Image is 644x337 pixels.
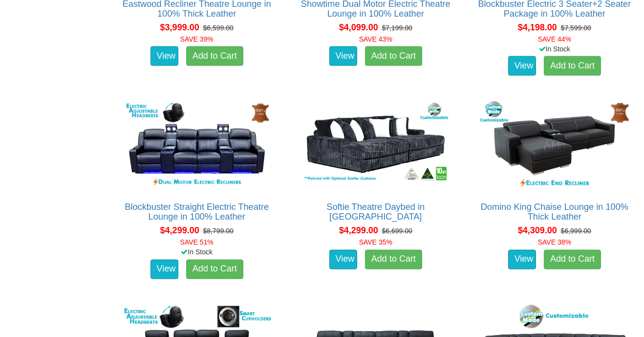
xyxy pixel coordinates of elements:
a: Add to Cart [365,250,422,270]
a: Add to Cart [186,46,243,66]
a: Add to Cart [544,250,601,270]
del: $7,599.00 [561,24,591,32]
del: $6,599.00 [203,24,233,32]
font: SAVE 39% [180,35,214,43]
div: In Stock [113,247,281,257]
font: SAVE 51% [180,239,214,247]
a: Blockbuster Straight Electric Theatre Lounge in 100% Leather [125,202,269,222]
a: Softie Theatre Daybed in [GEOGRAPHIC_DATA] [326,202,425,222]
span: $4,099.00 [339,22,378,32]
a: View [150,260,179,279]
a: View [508,56,537,76]
img: Domino King Chaise Lounge in 100% Thick Leather [478,99,631,193]
del: $8,799.00 [203,227,233,235]
a: View [508,250,537,270]
font: SAVE 44% [538,35,571,43]
a: View [329,46,358,66]
del: $6,999.00 [561,227,591,235]
a: View [150,46,179,66]
span: $4,198.00 [518,22,557,32]
a: Add to Cart [365,46,422,66]
div: In Stock [471,44,639,54]
del: $7,199.00 [382,24,412,32]
img: Blockbuster Straight Electric Theatre Lounge in 100% Leather [120,99,274,193]
del: $6,699.00 [382,227,412,235]
font: SAVE 35% [359,239,392,247]
font: SAVE 43% [359,35,392,43]
a: Add to Cart [544,56,601,76]
a: Add to Cart [186,260,243,279]
font: SAVE 38% [538,239,571,247]
img: Softie Theatre Daybed in Fabric [299,99,452,193]
span: $3,999.00 [160,22,199,32]
span: $4,309.00 [518,226,557,236]
a: Domino King Chaise Lounge in 100% Thick Leather [481,202,628,222]
span: $4,299.00 [160,226,199,236]
span: $4,299.00 [339,226,378,236]
a: View [329,250,358,270]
